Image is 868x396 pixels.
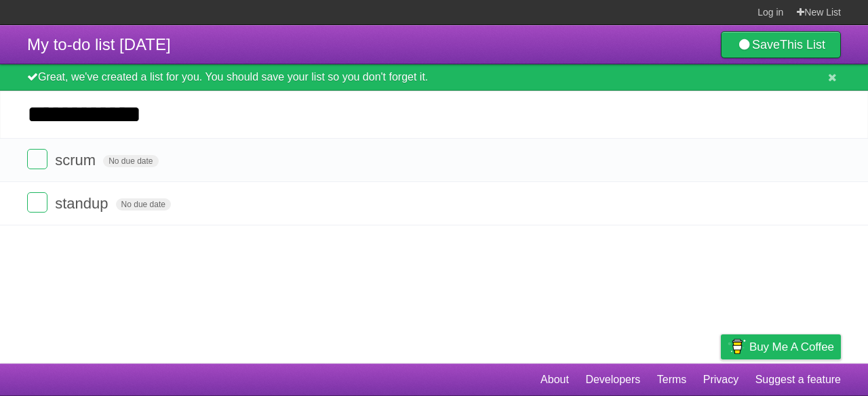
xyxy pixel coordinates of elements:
img: Buy me a coffee [728,335,746,358]
a: Developers [585,367,640,393]
a: SaveThis List [721,31,841,58]
label: Done [27,149,47,169]
span: No due date [116,198,171,211]
a: Buy me a coffee [721,334,841,359]
a: Terms [657,367,687,393]
label: Done [27,192,47,213]
span: Buy me a coffee [749,335,834,359]
span: My to-do list [DATE] [27,35,171,53]
a: Suggest a feature [755,367,841,393]
span: scrum [55,152,99,169]
a: About [540,367,569,393]
a: Privacy [703,367,738,393]
b: This List [780,38,825,51]
span: standup [55,195,111,212]
span: No due date [103,155,158,167]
